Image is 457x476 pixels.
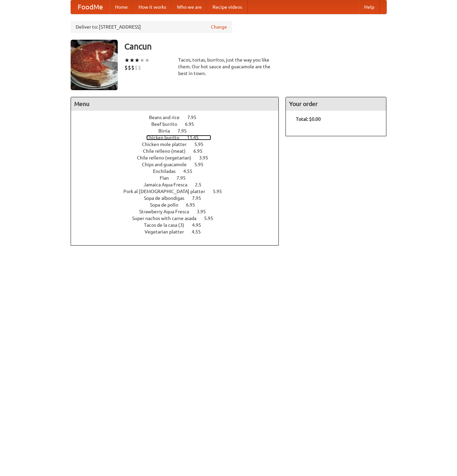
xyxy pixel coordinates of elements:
span: Enchiladas [153,169,182,174]
li: ★ [140,57,145,64]
span: Super nachos with carne asada [132,216,203,221]
a: Sopa de albondigas 7.95 [144,195,214,201]
a: Who we are [172,0,207,14]
a: Enchiladas 4.55 [153,169,205,174]
li: ★ [129,57,135,64]
li: $ [128,64,131,71]
span: Pork al [DEMOGRAPHIC_DATA] platter [123,189,212,194]
b: Total: $0.00 [296,116,321,122]
a: Change [211,24,227,30]
span: 2.5 [195,182,208,187]
a: FoodMe [71,0,110,14]
span: 11.45 [187,135,205,140]
span: Chicken mole platter [142,142,193,147]
span: 5.95 [204,216,220,221]
span: 5.95 [213,189,229,194]
span: Strawberry Aqua Fresca [139,209,196,214]
li: $ [135,64,138,71]
a: Super nachos with carne asada 5.95 [132,216,226,221]
li: ★ [145,57,150,64]
span: 3.95 [199,155,215,160]
span: 7.95 [177,175,192,181]
span: Sopa de albondigas [144,195,191,201]
span: Vegetarian platter [145,229,191,234]
a: Help [359,0,380,14]
img: angular.jpg [71,40,118,90]
span: 5.95 [194,142,210,147]
a: Birria 7.95 [158,128,199,134]
a: Recipe videos [207,0,247,14]
span: 6.95 [193,148,209,154]
span: 3.95 [197,209,213,214]
a: Beef burrito 6.95 [151,121,206,127]
span: Birria [158,128,177,134]
a: Beans and rice 7.95 [149,115,209,120]
span: 6.95 [186,202,202,208]
span: Chips and guacamole [142,162,193,167]
div: Deliver to: [STREET_ADDRESS] [71,21,232,33]
span: 7.95 [192,195,208,201]
span: Beef burrito [151,121,184,127]
h4: Menu [71,97,279,111]
span: 7.95 [178,128,193,134]
li: $ [131,64,135,71]
a: Flan 7.95 [160,175,198,181]
span: 6.95 [185,121,201,127]
a: Pork al [DEMOGRAPHIC_DATA] platter 5.95 [123,189,234,194]
span: Beans and rice [149,115,186,120]
a: Chile relleno (meat) 6.95 [143,148,215,154]
span: Flan [160,175,176,181]
span: Chile relleno (meat) [143,148,192,154]
span: Tacos de la casa (3) [144,222,191,228]
a: How it works [133,0,172,14]
li: $ [138,64,141,71]
h4: Your order [286,97,386,111]
a: Chile relleno (vegetarian) 3.95 [137,155,221,160]
span: Chile relleno (vegetarian) [137,155,198,160]
a: Tacos de la casa (3) 4.95 [144,222,214,228]
span: 5.95 [194,162,210,167]
div: Tacos, tortas, burritos, just the way you like them. Our hot sauce and guacamole are the best in ... [178,57,279,77]
a: Sopa de pollo 6.95 [150,202,207,208]
span: 4.95 [192,222,208,228]
a: Jamaica Aqua Fresca 2.5 [144,182,214,187]
span: 4.55 [183,169,199,174]
li: ★ [135,57,140,64]
li: ★ [124,57,129,64]
a: Home [110,0,133,14]
a: Chicken burrito 11.45 [146,135,211,140]
a: Chicken mole platter 5.95 [142,142,216,147]
span: Chicken burrito [146,135,186,140]
a: Strawberry Aqua Fresca 3.95 [139,209,218,214]
span: Sopa de pollo [150,202,185,208]
li: $ [124,64,128,71]
a: Vegetarian platter 4.55 [145,229,213,234]
span: 4.55 [192,229,207,234]
a: Chips and guacamole 5.95 [142,162,216,167]
h3: Cancun [124,40,387,53]
span: 7.95 [187,115,203,120]
span: Jamaica Aqua Fresca [144,182,194,187]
